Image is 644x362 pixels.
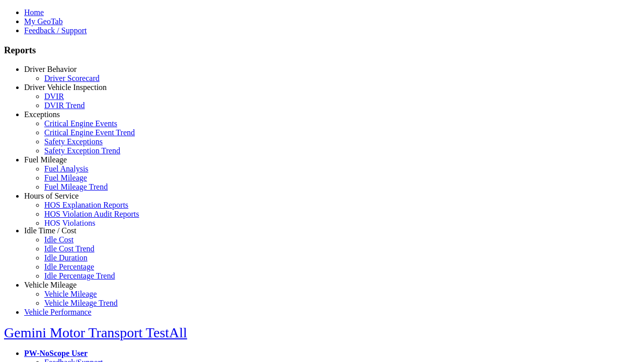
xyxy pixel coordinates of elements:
a: Idle Cost [44,235,73,244]
a: Idle Time / Cost [24,226,76,235]
a: Safety Exceptions [44,137,103,146]
a: DVIR [44,92,64,101]
a: HOS Violation Audit Reports [44,210,139,218]
a: Vehicle Performance [24,308,92,316]
a: Fuel Analysis [44,164,89,173]
a: Fuel Mileage [44,173,87,182]
a: Fuel Mileage [24,155,67,164]
a: Vehicle Mileage [44,290,97,298]
a: Critical Engine Events [44,119,117,128]
a: Idle Percentage Trend [44,271,115,280]
a: Idle Duration [44,253,88,262]
a: Safety Exception Trend [44,146,120,155]
a: Idle Percentage [44,262,94,271]
a: Fuel Mileage Trend [44,183,108,191]
a: HOS Explanation Reports [44,201,128,209]
a: Exceptions [24,110,60,119]
a: Critical Engine Event Trend [44,128,135,137]
h3: Reports [4,45,640,56]
a: Vehicle Mileage [24,281,76,289]
a: Home [24,8,44,17]
a: Feedback / Support [24,26,87,35]
a: Vehicle Mileage Trend [44,299,118,307]
a: Hours of Service [24,192,78,200]
a: Driver Behavior [24,65,76,73]
a: Driver Vehicle Inspection [24,83,107,92]
a: DVIR Trend [44,101,85,110]
a: Gemini Motor Transport TestAll [4,325,187,340]
a: PW-NoScope User [24,349,88,357]
a: Idle Cost Trend [44,244,95,253]
a: My GeoTab [24,17,63,26]
a: HOS Violations [44,219,95,227]
a: Driver Scorecard [44,74,100,82]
